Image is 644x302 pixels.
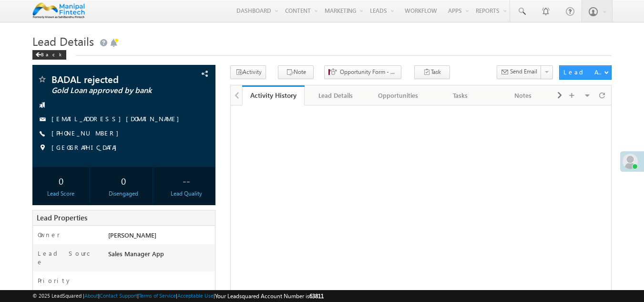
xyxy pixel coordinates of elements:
button: Task [414,65,450,79]
div: Activity History [249,91,297,100]
a: Back [32,50,71,58]
div: 0 [97,172,150,189]
div: Tasks [437,90,483,101]
span: [GEOGRAPHIC_DATA] [51,143,122,153]
img: Custom Logo [32,2,85,19]
a: Activity History [242,85,305,105]
button: Activity [230,65,266,79]
div: Disengaged [97,189,150,198]
div: Opportunities [375,90,421,101]
button: Note [278,65,314,79]
div: Lead Actions [563,68,604,76]
div: 0 [35,172,88,189]
div: Notes [500,90,546,101]
label: Owner [38,230,60,239]
span: Gold Loan approved by bank [51,86,164,95]
span: Send Email [510,67,537,76]
a: Tasks [429,85,492,105]
span: BADAL rejected [51,74,164,84]
label: Priority [38,276,72,285]
span: Opportunity Form - Stage & Status [340,68,397,76]
a: Contact Support [100,292,137,299]
a: Acceptable Use [177,292,214,299]
a: Terms of Service [139,292,176,299]
span: 63811 [309,292,324,300]
span: Lead Properties [37,213,87,222]
button: Lead Actions [559,65,612,80]
div: Sales Manager App [106,249,215,262]
label: Lead Source [38,249,99,266]
button: Send Email [497,65,542,79]
div: -- [160,172,213,189]
div: Back [32,50,66,60]
span: [PERSON_NAME] [108,231,156,239]
div: Lead Details [312,90,358,101]
span: Lead Details [32,33,94,49]
a: About [84,292,98,299]
a: Lead Details [305,85,367,105]
span: [PHONE_NUMBER] [51,129,123,138]
a: Notes [492,85,554,105]
span: Your Leadsquared Account Number is [215,292,324,300]
a: Opportunities [367,85,429,105]
a: [EMAIL_ADDRESS][DOMAIN_NAME] [51,115,184,123]
button: Opportunity Form - Stage & Status [324,65,401,79]
div: Lead Score [35,189,88,198]
span: © 2025 LeadSquared | | | | | [32,292,324,301]
div: Lead Quality [160,189,213,198]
